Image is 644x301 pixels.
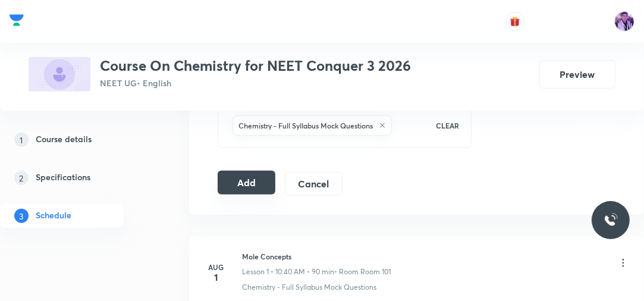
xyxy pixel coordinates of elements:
h6: Mole Concepts [242,251,391,262]
h6: Aug [204,262,228,272]
p: 2 [14,171,29,185]
img: Company Logo [10,11,24,29]
p: NEET UG • English [100,77,411,89]
p: CLEAR [436,120,459,131]
h5: Schedule [36,209,71,223]
p: Chemistry - Full Syllabus Mock Questions [242,282,376,293]
img: avatar [510,16,520,27]
button: avatar [505,12,524,31]
img: ttu [604,213,618,227]
button: Preview [539,60,615,89]
h4: 1 [204,272,228,282]
p: • Room Room 101 [334,266,391,277]
h5: Specifications [36,171,90,185]
img: preeti Tripathi [614,11,634,32]
p: 1 [14,133,29,147]
a: Company Logo [10,11,24,32]
h3: Course On Chemistry for NEET Conquer 3 2026 [100,57,411,74]
h5: Course details [36,133,92,147]
p: 3 [14,209,29,223]
img: 88DB344C-FF03-4A45-AA03-CADE202644AC_plus.png [29,57,90,92]
button: Add [218,171,275,195]
button: Cancel [285,172,343,196]
h6: Chemistry - Full Syllabus Mock Questions [238,120,373,131]
p: Lesson 1 • 10:40 AM • 90 min [242,266,334,277]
